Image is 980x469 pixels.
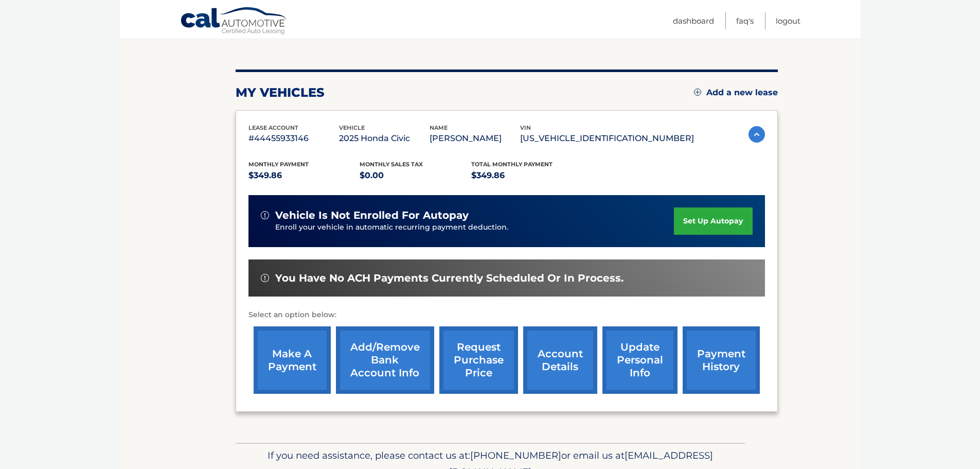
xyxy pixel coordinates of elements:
[360,168,471,183] p: $0.00
[180,7,288,37] a: Cal Automotive
[430,124,448,131] span: name
[360,161,423,168] span: Monthly sales Tax
[248,131,339,146] p: #44455933146
[236,85,325,100] h2: my vehicles
[248,168,360,183] p: $349.86
[694,89,701,96] img: add.svg
[694,88,778,98] a: Add a new lease
[683,326,760,394] a: payment history
[275,209,469,222] span: vehicle is not enrolled for autopay
[749,126,765,143] img: accordion-active.svg
[248,124,298,131] span: lease account
[470,449,561,461] span: [PHONE_NUMBER]
[261,211,269,219] img: alert-white.svg
[248,309,765,321] p: Select an option below:
[254,326,331,394] a: make a payment
[736,12,754,29] a: FAQ's
[248,161,309,168] span: Monthly Payment
[439,326,518,394] a: request purchase price
[275,222,674,233] p: Enroll your vehicle in automatic recurring payment deduction.
[520,124,531,131] span: vin
[776,12,800,29] a: Logout
[339,124,365,131] span: vehicle
[471,161,553,168] span: Total Monthly Payment
[336,326,434,394] a: Add/Remove bank account info
[674,207,752,235] a: set up autopay
[673,12,714,29] a: Dashboard
[602,326,678,394] a: update personal info
[520,131,694,146] p: [US_VEHICLE_IDENTIFICATION_NUMBER]
[430,131,520,146] p: [PERSON_NAME]
[523,326,597,394] a: account details
[275,272,623,285] span: You have no ACH payments currently scheduled or in process.
[261,274,269,282] img: alert-white.svg
[339,131,430,146] p: 2025 Honda Civic
[471,168,583,183] p: $349.86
